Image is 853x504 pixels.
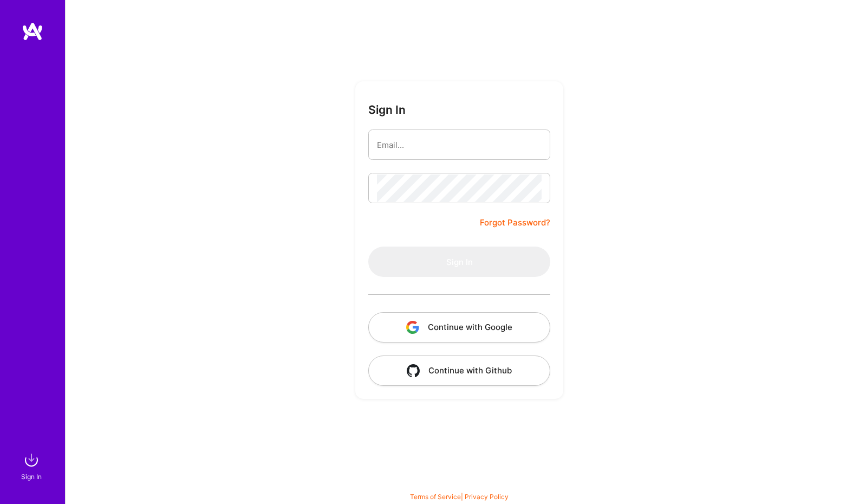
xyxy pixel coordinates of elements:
img: icon [406,321,419,334]
h3: Sign In [368,103,406,117]
img: icon [407,364,420,377]
a: Privacy Policy [465,493,509,501]
button: Continue with Github [368,356,550,386]
input: Email... [377,131,542,159]
a: Terms of Service [410,493,461,501]
button: Sign In [368,247,550,277]
img: logo [22,22,43,41]
img: sign in [21,449,42,471]
button: Continue with Google [368,312,550,343]
div: © 2025 ATeams Inc., All rights reserved. [65,471,853,499]
a: Forgot Password? [480,216,550,229]
span: | [410,493,509,501]
a: sign inSign In [23,449,42,482]
div: Sign In [21,471,42,482]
